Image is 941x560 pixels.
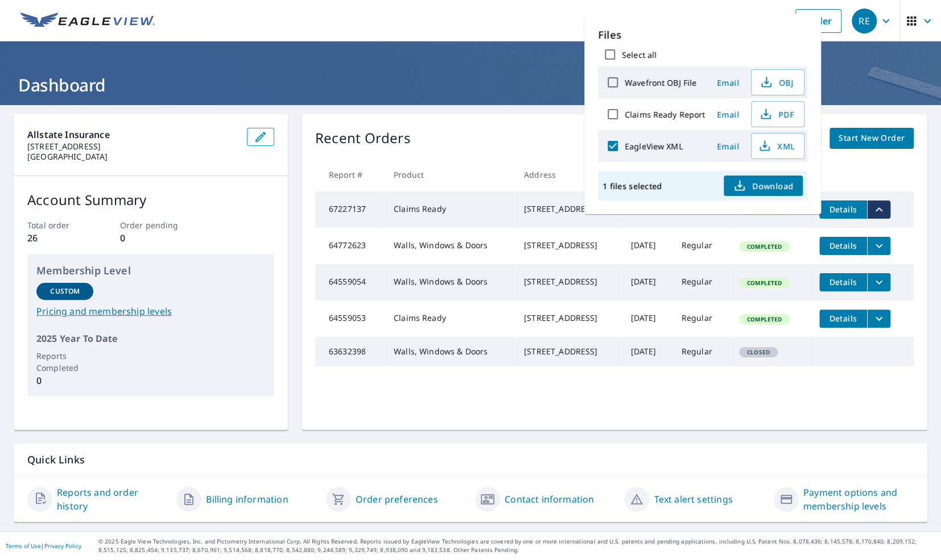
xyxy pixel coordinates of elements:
td: Walls, Windows & Doors [385,264,515,300]
span: Details [826,204,860,215]
a: Order [795,9,841,33]
div: [STREET_ADDRESS] [524,346,612,357]
a: Contact information [505,492,594,506]
img: EV Logo [20,12,155,30]
p: 1 files selected [602,181,662,191]
h1: Dashboard [14,73,927,97]
p: Custom [50,286,80,296]
p: © 2025 Eagle View Technologies, Inc. and Pictometry International Corp. All Rights Reserved. Repo... [98,537,935,554]
button: filesDropdownBtn-64772623 [867,237,890,255]
span: Email [715,109,742,120]
div: [STREET_ADDRESS] [524,240,612,251]
a: Payment options and membership levels [803,486,914,513]
span: Start New Order [839,131,905,145]
label: Claims Ready Report [625,109,705,120]
td: Claims Ready [385,300,515,337]
p: 0 [120,231,181,245]
button: Download [724,175,802,196]
a: Privacy Policy [44,542,81,550]
div: RE [852,9,877,34]
p: Allstate Insurance [27,128,238,141]
a: Reports and order history [57,486,167,513]
p: Account Summary [27,190,274,210]
td: 64559053 [315,300,385,337]
span: Completed [740,279,789,287]
button: XML [751,133,804,159]
span: Details [826,313,860,324]
div: [STREET_ADDRESS] [524,203,612,215]
button: PDF [751,101,804,127]
td: [DATE] [621,228,672,264]
td: Walls, Windows & Doors [385,228,515,264]
button: detailsBtn-64559053 [819,310,867,328]
p: Membership Level [36,263,265,278]
span: Download [733,179,793,193]
span: PDF [758,107,795,121]
td: Regular [672,337,730,366]
p: 26 [27,231,89,245]
td: Regular [672,264,730,300]
button: detailsBtn-64559054 [819,273,867,291]
div: [STREET_ADDRESS] [524,312,612,324]
button: filesDropdownBtn-67227137 [867,200,890,219]
td: Regular [672,300,730,337]
td: 67227137 [315,191,385,228]
span: Completed [740,243,789,250]
th: Product [385,158,515,191]
td: 64559054 [315,264,385,300]
button: Email [710,74,746,91]
p: Quick Links [27,453,914,467]
button: OBJ [751,69,804,95]
label: Select all [622,49,657,60]
span: OBJ [758,76,795,89]
span: Details [826,240,860,251]
p: Reports Completed [36,350,93,374]
td: Claims Ready [385,191,515,228]
a: Text alert settings [654,492,732,506]
p: Files [598,27,807,43]
td: [DATE] [621,300,672,337]
p: Recent Orders [315,128,411,149]
a: Start New Order [829,128,914,149]
p: [STREET_ADDRESS] [27,141,238,152]
label: Wavefront OBJ File [625,77,696,88]
th: Address [515,158,621,191]
td: 63632398 [315,337,385,366]
a: Pricing and membership levels [36,304,265,318]
button: detailsBtn-64772623 [819,237,867,255]
a: Terms of Use [6,542,41,550]
td: [DATE] [621,264,672,300]
td: 64772623 [315,228,385,264]
a: Billing information [206,492,288,506]
th: Report # [315,158,385,191]
p: 2025 Year To Date [36,332,265,345]
td: [DATE] [621,337,672,366]
span: Completed [740,315,789,323]
button: filesDropdownBtn-64559053 [867,310,890,328]
span: Details [826,277,860,287]
button: filesDropdownBtn-64559054 [867,273,890,291]
span: Closed [740,348,777,356]
button: Email [710,106,746,123]
button: detailsBtn-67227137 [819,200,867,219]
a: Order preferences [356,492,438,506]
span: Email [715,77,742,88]
p: Total order [27,219,89,231]
span: XML [758,139,795,153]
td: Walls, Windows & Doors [385,337,515,366]
label: EagleView XML [625,141,683,152]
p: [GEOGRAPHIC_DATA] [27,152,238,162]
div: [STREET_ADDRESS] [524,276,612,287]
p: Order pending [120,219,181,231]
button: Email [710,137,746,155]
td: Regular [672,228,730,264]
p: 0 [36,374,93,387]
span: Email [715,141,742,152]
p: | [6,542,81,549]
